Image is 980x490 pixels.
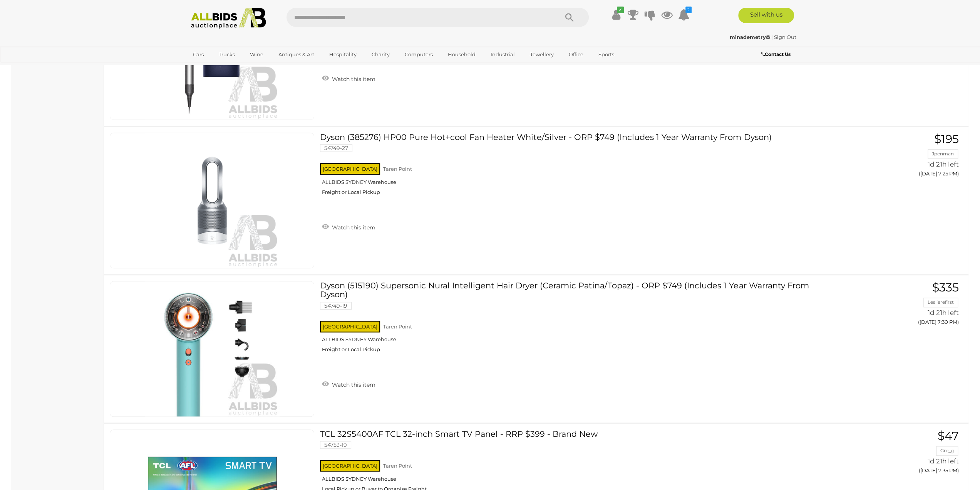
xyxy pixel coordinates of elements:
[730,34,771,40] a: minademetry
[324,48,362,61] a: Hospitality
[273,48,319,61] a: Antiques & Art
[330,76,375,83] span: Watch this item
[771,34,773,40] span: |
[326,281,819,359] a: Dyson (515190) Supersonic Nural Intelligent Hair Dryer (Ceramic Patina/Topaz) - ORP $749 (Include...
[678,8,690,22] a: 2
[320,221,377,232] a: Watch this item
[932,280,959,295] span: $335
[330,224,375,231] span: Watch this item
[145,281,280,416] img: 54749-19c.jpg
[617,7,624,13] i: ✔
[550,8,589,27] button: Search
[761,51,790,57] b: Contact Us
[367,48,395,61] a: Charity
[593,48,619,61] a: Sports
[610,8,622,22] a: ✔
[830,133,961,181] a: $195 Jpenman 1d 21h left ([DATE] 7:25 PM)
[830,281,961,329] a: $335 Leslierefirst 1d 21h left ([DATE] 7:30 PM)
[400,48,438,61] a: Computers
[830,429,961,478] a: $47 Gre_g 1d 21h left ([DATE] 7:35 PM)
[330,381,375,388] span: Watch this item
[685,7,692,13] i: 2
[245,48,268,61] a: Wine
[564,48,588,61] a: Office
[443,48,481,61] a: Household
[187,8,270,29] img: Allbids.com.au
[525,48,559,61] a: Jewellery
[738,8,794,23] a: Sell with us
[320,72,377,84] a: Watch this item
[730,34,770,40] strong: minademetry
[486,48,520,61] a: Industrial
[934,132,959,146] span: $195
[188,61,253,74] a: [GEOGRAPHIC_DATA]
[214,48,240,61] a: Trucks
[938,429,959,443] span: $47
[326,133,819,201] a: Dyson (385276) HP00 Pure Hot+cool Fan Heater White/Silver - ORP $749 (Includes 1 Year Warranty Fr...
[761,50,792,59] a: Contact Us
[188,48,209,61] a: Cars
[320,378,377,390] a: Watch this item
[774,34,796,40] a: Sign Out
[145,133,280,268] img: 54749-27a.jpeg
